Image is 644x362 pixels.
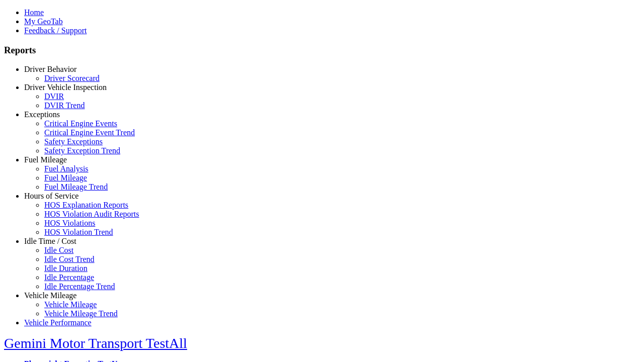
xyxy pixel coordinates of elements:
[4,45,640,56] h3: Reports
[24,26,87,35] a: Feedback / Support
[44,309,118,318] a: Vehicle Mileage Trend
[44,164,89,173] a: Fuel Analysis
[24,65,76,73] a: Driver Behavior
[44,173,87,182] a: Fuel Mileage
[44,92,64,101] a: DVIR
[44,101,85,110] a: DVIR Trend
[44,228,113,236] a: HOS Violation Trend
[44,201,128,209] a: HOS Explanation Reports
[24,110,60,119] a: Exceptions
[44,128,135,137] a: Critical Engine Event Trend
[24,17,63,26] a: My GeoTab
[44,246,73,254] a: Idle Cost
[44,264,88,273] a: Idle Duration
[44,210,139,218] a: HOS Violation Audit Reports
[44,119,117,128] a: Critical Engine Events
[24,192,78,200] a: Hours of Service
[44,74,100,82] a: Driver Scorecard
[4,335,187,351] a: Gemini Motor Transport TestAll
[44,137,103,146] a: Safety Exceptions
[44,183,108,191] a: Fuel Mileage Trend
[44,146,120,155] a: Safety Exception Trend
[44,219,95,227] a: HOS Violations
[24,318,92,327] a: Vehicle Performance
[24,155,67,164] a: Fuel Mileage
[44,300,97,309] a: Vehicle Mileage
[44,273,94,282] a: Idle Percentage
[44,282,115,291] a: Idle Percentage Trend
[24,8,44,17] a: Home
[24,237,76,245] a: Idle Time / Cost
[24,83,107,92] a: Driver Vehicle Inspection
[24,291,76,300] a: Vehicle Mileage
[44,255,95,263] a: Idle Cost Trend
